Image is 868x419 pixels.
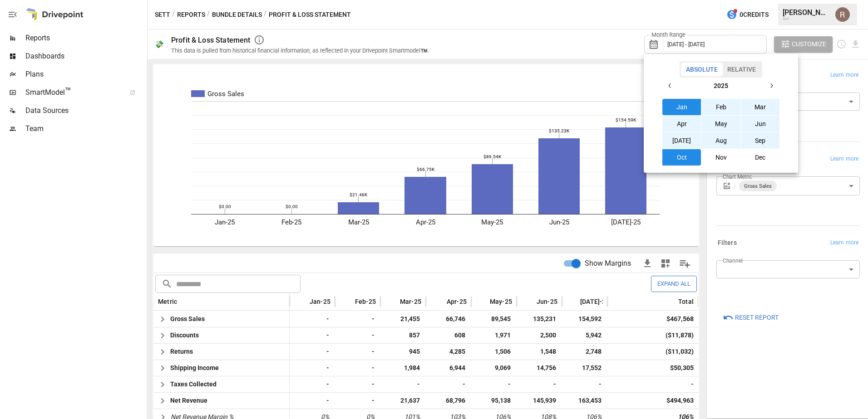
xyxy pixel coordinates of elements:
button: Nov [701,149,740,166]
button: Oct [662,149,701,166]
button: Jun [741,116,780,132]
button: Dec [741,149,780,166]
button: Sep [741,132,780,149]
button: Absolute [681,63,723,76]
button: Feb [701,99,740,115]
button: 2025 [678,78,763,94]
button: May [701,116,740,132]
button: Jan [662,99,701,115]
button: Relative [722,63,761,76]
button: Aug [701,132,740,149]
button: Apr [662,116,701,132]
button: Mar [741,99,780,115]
button: [DATE] [662,132,701,149]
